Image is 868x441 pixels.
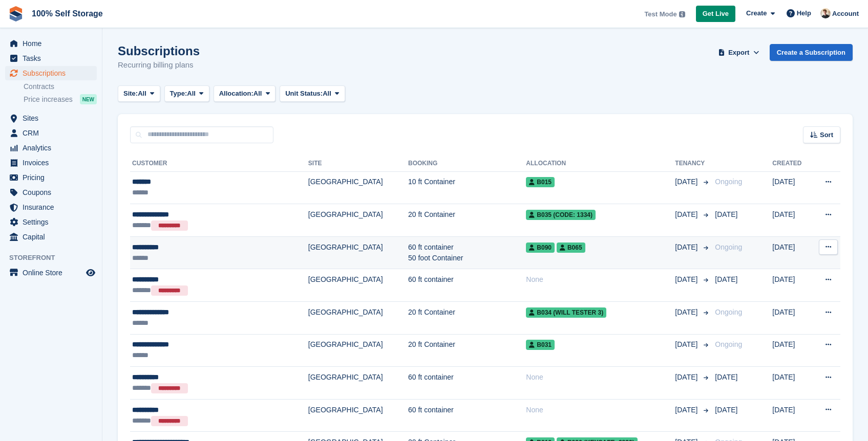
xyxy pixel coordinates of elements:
[5,200,97,214] a: menu
[675,405,700,415] span: [DATE]
[5,215,97,229] a: menu
[408,269,526,302] td: 60 ft container
[308,236,408,269] td: [GEOGRAPHIC_DATA]
[308,302,408,335] td: [GEOGRAPHIC_DATA]
[715,275,737,283] span: [DATE]
[675,307,700,318] span: [DATE]
[820,130,833,140] span: Sort
[675,274,700,285] span: [DATE]
[164,85,209,102] button: Type: All
[703,9,729,19] span: Get Live
[285,89,323,99] span: Unit Status:
[23,141,84,155] span: Analytics
[715,373,737,381] span: [DATE]
[219,89,253,99] span: Allocation:
[23,66,84,80] span: Subscriptions
[696,6,735,23] a: Get Live
[80,94,97,104] div: NEW
[170,89,187,99] span: Type:
[24,94,97,105] a: Price increases NEW
[772,334,812,367] td: [DATE]
[23,111,84,125] span: Sites
[308,204,408,237] td: [GEOGRAPHIC_DATA]
[728,48,749,58] span: Export
[715,210,737,218] span: [DATE]
[5,111,97,125] a: menu
[323,89,331,99] span: All
[5,170,97,185] a: menu
[118,59,200,71] p: Recurring billing plans
[308,156,408,172] th: Site
[772,204,812,237] td: [DATE]
[675,242,700,253] span: [DATE]
[675,372,700,383] span: [DATE]
[308,334,408,367] td: [GEOGRAPHIC_DATA]
[820,8,831,18] img: Oliver
[308,367,408,400] td: [GEOGRAPHIC_DATA]
[23,156,84,170] span: Invoices
[408,367,526,400] td: 60 ft container
[832,9,859,19] span: Account
[715,340,742,348] span: Ongoing
[557,242,585,253] span: B065
[715,178,742,186] span: Ongoing
[770,44,853,61] a: Create a Subscription
[23,36,84,51] span: Home
[23,215,84,229] span: Settings
[5,156,97,170] a: menu
[716,44,761,61] button: Export
[5,36,97,51] a: menu
[408,236,526,269] td: 60 ft container 50 foot Container
[28,5,107,22] a: 100% Self Storage
[5,230,97,244] a: menu
[746,8,767,18] span: Create
[24,95,73,104] span: Price increases
[675,156,711,172] th: Tenancy
[408,171,526,204] td: 10 ft Container
[772,302,812,335] td: [DATE]
[253,89,262,99] span: All
[5,126,97,140] a: menu
[526,372,675,383] div: None
[526,242,555,253] span: B090
[772,269,812,302] td: [DATE]
[138,89,146,99] span: All
[24,82,97,92] a: Contracts
[23,185,84,200] span: Coupons
[280,85,345,102] button: Unit Status: All
[772,236,812,269] td: [DATE]
[675,209,700,220] span: [DATE]
[644,9,676,19] span: Test Mode
[408,156,526,172] th: Booking
[797,8,811,18] span: Help
[526,274,675,285] div: None
[118,44,200,58] h1: Subscriptions
[5,66,97,80] a: menu
[130,156,308,172] th: Customer
[772,399,812,432] td: [DATE]
[772,171,812,204] td: [DATE]
[675,177,700,187] span: [DATE]
[214,85,276,102] button: Allocation: All
[526,307,606,318] span: B034 (Will Tester 3)
[772,156,812,172] th: Created
[187,89,196,99] span: All
[9,253,102,263] span: Storefront
[5,51,97,65] a: menu
[526,340,555,350] span: B031
[5,266,97,280] a: menu
[526,177,555,187] span: B015
[84,267,97,279] a: Preview store
[715,243,742,251] span: Ongoing
[5,141,97,155] a: menu
[308,399,408,432] td: [GEOGRAPHIC_DATA]
[23,126,84,140] span: CRM
[675,339,700,350] span: [DATE]
[23,230,84,244] span: Capital
[5,185,97,200] a: menu
[715,406,737,414] span: [DATE]
[408,399,526,432] td: 60 ft container
[679,11,685,17] img: icon-info-grey-7440780725fd019a000dd9b08b2336e03edf1995a4989e88bcd33f0948082b44.svg
[526,405,675,415] div: None
[408,302,526,335] td: 20 ft Container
